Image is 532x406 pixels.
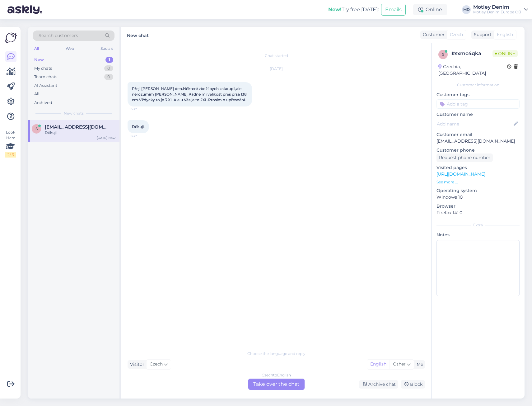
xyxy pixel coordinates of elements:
[436,232,520,238] p: Notes
[129,134,153,138] span: 16:37
[492,50,518,57] span: Online
[39,32,78,39] span: Search customers
[33,45,40,53] div: All
[442,52,444,57] span: s
[129,107,153,111] span: 16:37
[381,4,406,16] button: Emails
[436,99,520,109] input: Add a tag
[5,32,17,44] img: Askly Logo
[436,153,493,162] div: Request phone number
[450,31,463,38] span: Czech
[128,53,425,59] div: Chat started
[132,124,145,129] span: Děkuji.
[128,66,425,72] div: [DATE]
[5,152,16,158] div: 2 / 3
[132,86,248,102] span: Přeji [PERSON_NAME] den.Některé zboží bych zakoupil,ale nerozumím [PERSON_NAME].Padne mi velikost...
[150,361,163,368] span: Czech
[128,361,144,368] div: Visitor
[471,31,492,38] div: Support
[64,45,75,53] div: Web
[45,124,110,130] span: slam1@seznam.cz
[436,111,520,118] p: Customer name
[436,92,520,98] p: Customer tags
[393,361,406,367] span: Other
[99,45,114,53] div: Socials
[436,187,520,194] p: Operating system
[34,83,57,89] div: AI Assistant
[262,372,291,378] div: Czech to English
[436,131,520,138] p: Customer email
[436,194,520,201] p: Windows 10
[104,74,113,80] div: 0
[34,65,52,72] div: My chats
[436,171,485,177] a: [URL][DOMAIN_NAME]
[401,380,425,389] div: Block
[45,130,116,135] div: Děkuji.
[35,126,38,131] span: s
[473,5,521,10] div: Motley Denim
[451,50,492,57] div: # sxmc4qka
[127,31,149,39] label: New chat
[248,379,305,390] div: Take over the chat
[473,5,528,15] a: Motley DenimMotley Denim Europe OÜ
[34,91,40,97] div: All
[34,100,52,106] div: Archived
[367,360,390,369] div: English
[414,361,423,368] div: Me
[436,138,520,144] p: [EMAIL_ADDRESS][DOMAIN_NAME]
[420,31,445,38] div: Customer
[436,82,520,88] div: Customer information
[436,179,520,185] p: See more ...
[413,4,447,15] div: Online
[359,380,398,389] div: Archive chat
[436,203,520,210] p: Browser
[436,210,520,216] p: Firefox 141.0
[105,57,113,63] div: 1
[5,130,16,158] div: Look Here
[438,64,507,77] div: Czechia, [GEOGRAPHIC_DATA]
[328,7,342,12] b: New!
[436,222,520,228] div: Extra
[128,351,425,356] div: Choose the language and reply
[104,65,113,72] div: 0
[437,120,512,127] input: Add name
[64,111,84,116] span: New chats
[34,74,57,80] div: Team chats
[97,135,116,140] div: [DATE] 16:37
[462,5,471,14] div: MD
[328,6,379,13] div: Try free [DATE]:
[436,147,520,153] p: Customer phone
[34,57,44,63] div: New
[436,164,520,171] p: Visited pages
[473,10,521,15] div: Motley Denim Europe OÜ
[497,31,513,38] span: English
